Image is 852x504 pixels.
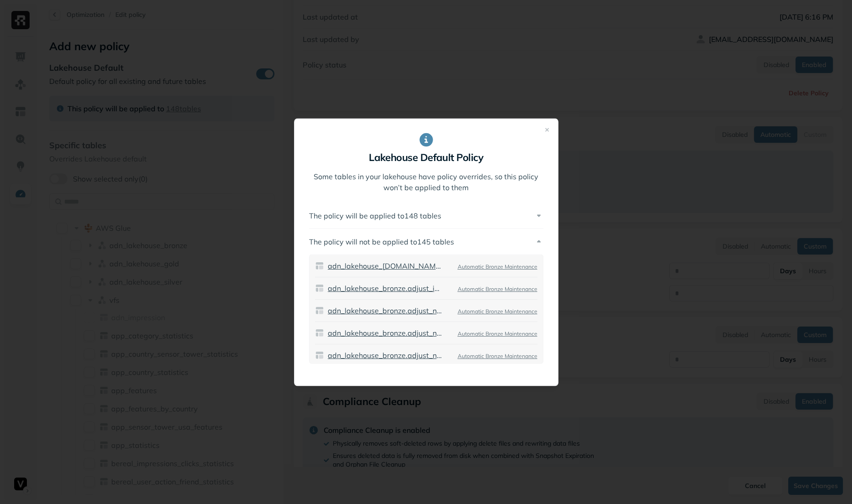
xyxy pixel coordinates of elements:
a: Automatic Bronze Maintenance [458,307,537,314]
a: adn_lakehouse_bronze.adjust_install [328,282,443,293]
a: Automatic Bronze Maintenance [458,352,537,359]
div: The policy will not be applied to145 tables [309,254,543,371]
a: adn_lakehouse_[DOMAIN_NAME]_revenue [328,260,443,271]
a: Automatic Bronze Maintenance [458,285,537,292]
button: The policy will be applied to148 tables [309,203,543,228]
a: Automatic Bronze Maintenance [458,330,537,337]
a: Automatic Bronze Maintenance [458,263,537,270]
a: adn_lakehouse_bronze.adjust_non_attributed_install [328,349,443,360]
p: Some tables in your lakehouse have policy overrides, so this policy won’t be applied to them [309,171,543,192]
h2: Lakehouse Default Policy [309,151,543,163]
a: adn_lakehouse_bronze.adjust_non_attributed_ad_revenue [328,305,443,316]
a: adn_lakehouse_bronze.adjust_non_attributed_iap [328,327,443,338]
button: The policy will not be applied to145 tables [309,229,543,254]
